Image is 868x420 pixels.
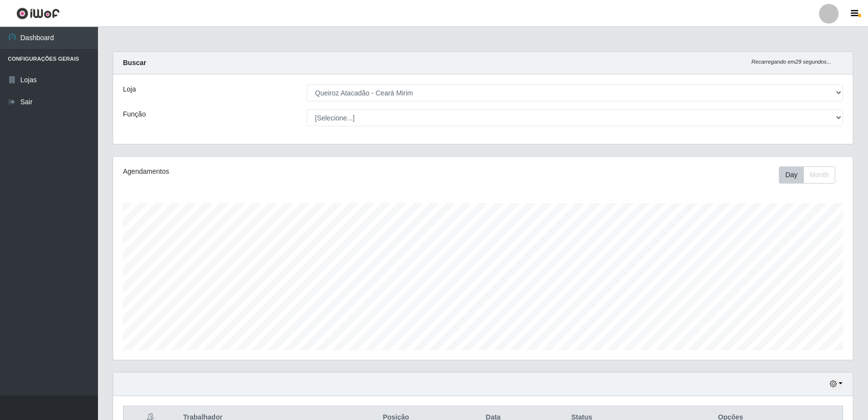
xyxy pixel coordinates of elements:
[779,166,804,184] button: Day
[803,166,835,184] button: Month
[779,166,843,184] div: Toolbar with button groups
[16,7,60,20] img: CoreUI Logo
[123,59,146,67] strong: Buscar
[751,59,831,65] i: Recarregando em 29 segundos...
[123,84,136,94] label: Loja
[123,166,414,177] div: Agendamentos
[779,166,835,184] div: First group
[123,109,146,119] label: Função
